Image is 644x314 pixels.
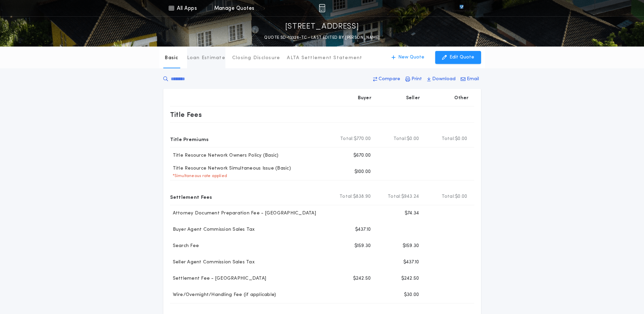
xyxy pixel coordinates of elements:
b: Total: [393,136,407,142]
b: Total: [339,193,353,200]
p: $437.10 [355,226,371,233]
img: vs-icon [447,5,476,12]
p: Buyer [358,95,371,102]
p: Print [411,76,422,83]
span: $0.00 [455,193,467,200]
b: Total: [442,136,455,142]
p: $242.50 [401,275,419,282]
p: $159.30 [354,243,371,249]
p: QUOTE SD-13326-TC - LAST EDITED BY [PERSON_NAME] [264,34,380,41]
p: [STREET_ADDRESS] [285,21,359,32]
p: Compare [379,76,400,83]
p: Basic [165,55,178,62]
span: $770.00 [354,136,371,142]
p: Title Premiums [170,134,209,144]
p: Attorney Document Preparation Fee - [GEOGRAPHIC_DATA] [170,210,316,217]
b: Total: [388,193,401,200]
p: $100.00 [354,169,371,175]
p: Loan Estimate [187,55,225,62]
p: Other [454,95,468,102]
p: Settlement Fees [170,191,212,202]
p: $30.00 [404,292,419,298]
p: Seller Agent Commission Sales Tax [170,259,255,266]
p: Wire/Overnight/Handling Fee (if applicable) [170,292,276,298]
p: $159.30 [403,243,419,249]
p: Title Resource Network Owners Policy (Basic) [170,152,279,159]
p: Buyer Agent Commission Sales Tax [170,226,255,233]
button: Compare [371,73,402,85]
b: Total: [442,193,455,200]
span: $0.00 [407,136,419,142]
p: Seller [406,95,420,102]
p: Download [432,76,456,83]
button: Download [425,73,458,85]
b: Total: [340,136,354,142]
p: Title Fees [170,109,202,120]
span: $943.24 [401,193,419,200]
p: * Simultaneous rate applied [170,173,227,179]
p: Edit Quote [449,54,474,61]
p: Email [467,76,479,83]
p: $242.50 [353,275,371,282]
p: $437.10 [403,259,419,266]
p: New Quote [398,54,424,61]
button: New Quote [385,51,431,64]
p: Title Resource Network Simultaneous Issue (Basic) [170,165,291,172]
p: ALTA Settlement Statement [287,55,362,62]
button: Edit Quote [435,51,481,64]
img: img [319,4,325,12]
p: Closing Disclosure [232,55,280,62]
span: $0.00 [455,136,467,142]
p: $74.34 [405,210,419,217]
span: $838.90 [353,193,371,200]
p: Search Fee [170,243,199,249]
p: $670.00 [353,152,371,159]
button: Print [403,73,424,85]
button: Email [459,73,481,85]
p: Settlement Fee - [GEOGRAPHIC_DATA] [170,275,266,282]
